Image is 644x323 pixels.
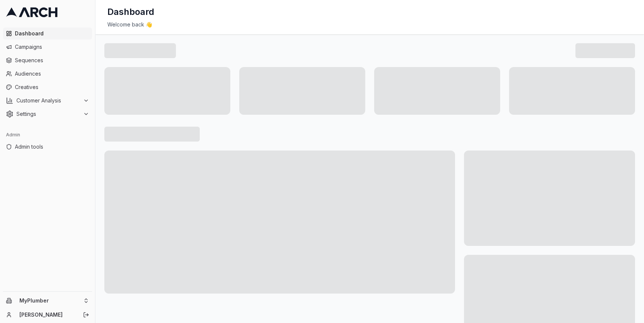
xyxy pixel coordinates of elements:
button: Settings [3,108,92,120]
div: Admin [3,129,92,141]
a: Audiences [3,68,92,80]
a: Creatives [3,81,92,93]
div: Welcome back 👋 [107,21,632,28]
h1: Dashboard [107,6,154,18]
span: Campaigns [15,43,89,51]
span: Dashboard [15,30,89,37]
span: Customer Analysis [16,97,80,104]
a: [PERSON_NAME] [19,311,75,319]
span: Audiences [15,70,89,77]
a: Sequences [3,54,92,66]
button: MyPlumber [3,295,92,307]
span: Admin tools [15,143,89,151]
a: Dashboard [3,28,92,39]
span: Creatives [15,83,89,91]
a: Admin tools [3,141,92,153]
button: Customer Analysis [3,95,92,107]
a: Campaigns [3,41,92,53]
span: MyPlumber [19,297,80,304]
span: Settings [16,110,80,118]
button: Log out [81,310,91,320]
span: Sequences [15,57,89,64]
